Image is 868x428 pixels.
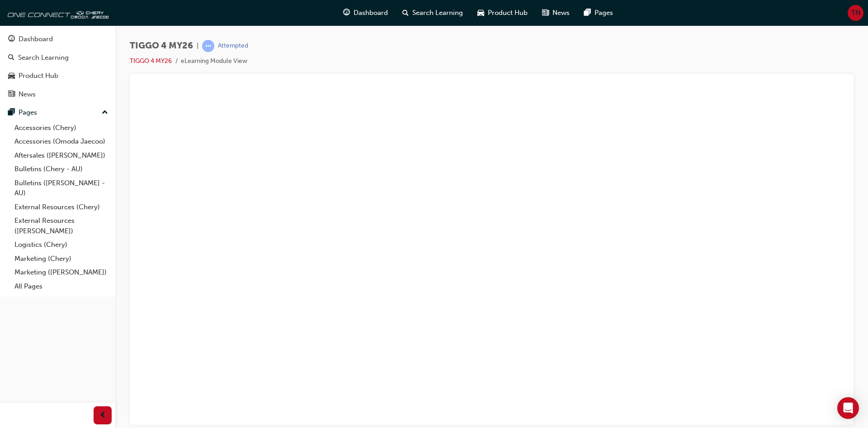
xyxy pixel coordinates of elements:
[851,8,860,18] span: TN
[4,49,112,66] a: Search Learning
[354,8,388,18] span: Dashboard
[181,56,247,67] li: eLearning Module View
[197,41,198,51] span: |
[395,4,470,22] a: search-iconSearch Learning
[577,4,620,22] a: pages-iconPages
[402,7,409,19] span: search-icon
[8,54,14,62] span: search-icon
[19,89,36,100] div: News
[218,42,248,50] div: Attempted
[11,176,112,200] a: Bulletins ([PERSON_NAME] - AU)
[130,41,193,51] span: TIGGO 4 MY26
[470,4,535,22] a: car-iconProduct Hub
[8,35,15,43] span: guage-icon
[594,8,613,18] span: Pages
[19,107,37,118] div: Pages
[11,238,112,252] a: Logistics (Chery)
[19,34,53,44] div: Dashboard
[19,71,58,81] div: Product Hub
[11,265,112,279] a: Marketing ([PERSON_NAME])
[336,4,395,22] a: guage-iconDashboard
[4,29,112,104] button: DashboardSearch LearningProduct HubNews
[8,109,15,117] span: pages-icon
[848,5,863,21] button: TN
[202,40,214,52] span: learningRecordVerb_ATTEMPT-icon
[8,91,15,99] span: news-icon
[18,53,69,63] div: Search Learning
[535,4,577,22] a: news-iconNews
[412,8,463,18] span: Search Learning
[11,252,112,266] a: Marketing (Chery)
[4,86,112,103] a: News
[99,410,106,421] span: prev-icon
[4,104,112,121] button: Pages
[552,8,570,18] span: News
[343,7,350,19] span: guage-icon
[130,57,172,65] a: TIGGO 4 MY26
[5,4,108,22] img: oneconnect
[11,121,112,135] a: Accessories (Chery)
[8,72,15,80] span: car-icon
[584,7,591,19] span: pages-icon
[488,8,528,18] span: Product Hub
[11,200,112,214] a: External Resources (Chery)
[11,135,112,149] a: Accessories (Omoda Jaecoo)
[837,397,859,419] div: Open Intercom Messenger
[4,31,112,48] a: Dashboard
[477,7,484,19] span: car-icon
[4,67,112,84] a: Product Hub
[11,149,112,163] a: Aftersales ([PERSON_NAME])
[11,279,112,293] a: All Pages
[542,7,549,19] span: news-icon
[102,107,108,119] span: up-icon
[11,162,112,176] a: Bulletins (Chery - AU)
[11,214,112,238] a: External Resources ([PERSON_NAME])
